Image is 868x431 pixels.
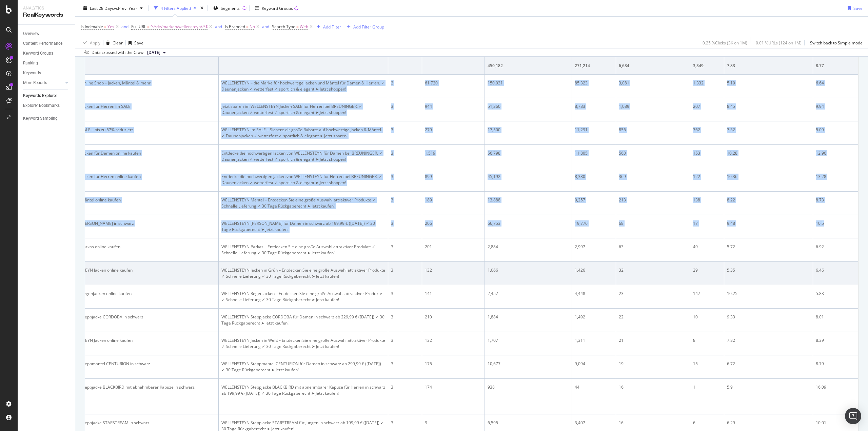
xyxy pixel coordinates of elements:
div: 0.01 % URLs ( 124 on 1M ) [756,40,802,45]
div: Keyword Groups [262,5,293,11]
div: 563 [619,150,687,156]
div: 8.73 [816,197,855,203]
span: No [250,22,255,32]
div: 3 [391,150,419,156]
div: Switch back to Simple mode [810,40,863,45]
div: 8.45 [727,103,810,110]
span: vs Prev. Year [114,5,137,11]
div: 206 [425,220,482,227]
div: Analytics [23,5,70,11]
span: 2025 Sep. 22nd [147,50,160,56]
div: WELLENSTEYN Jacken in Weiß – Entdecken Sie eine große Auswahl attraktiver Produkte ✓ Schnelle Lie... [221,337,385,350]
div: 17,500 [488,127,569,133]
div: Keywords Explorer [23,92,57,99]
div: WELLENSTEYN Regenjacken online kaufen [52,291,216,297]
div: 21 [619,337,687,344]
span: Yes [107,22,114,32]
div: 5.19 [727,80,810,86]
div: 271,214 [575,63,613,69]
div: and [215,24,222,30]
button: Apply [81,37,100,48]
div: 1,066 [488,267,569,273]
div: 29 [693,267,721,273]
button: and [121,23,129,30]
div: 153 [693,150,721,156]
div: 32 [619,267,687,273]
div: 132 [425,337,482,344]
div: 938 [488,384,569,390]
div: 3 [391,384,419,390]
button: Save [845,3,863,14]
div: WELLENSTEYN Jacken in Grün – Entdecken Sie eine große Auswahl attraktiver Produkte ✓ Schnelle Lie... [221,267,385,279]
div: WELLENSTEYN Parkas – Entdecken Sie eine große Auswahl attraktiver Produkte ✓ Schnelle Lieferung ✓... [221,244,385,256]
div: 201 [425,244,482,250]
div: 16.09 [816,384,855,390]
div: 1,707 [488,337,569,344]
div: 150,031 [488,80,569,86]
div: WELLENSTEYN Steppjacke BLACKBIRD mit abnehmbarer Kapuze in schwarz [52,384,216,390]
div: 1,089 [619,103,687,110]
div: 6.64 [816,80,855,86]
div: 8.39 [816,337,855,344]
div: 5.83 [816,291,855,297]
div: 6.92 [816,244,855,250]
div: 10.01 [816,420,855,426]
div: Clear [113,40,123,45]
a: Ranking [23,60,70,67]
button: Save [126,37,143,48]
div: 3 [391,337,419,344]
div: 2,457 [488,291,569,297]
div: 12.96 [816,150,855,156]
div: 5.09 [816,127,855,133]
div: 8.77 [816,63,855,69]
div: Weiße WELLENSTEYN Jacken online kaufen [52,337,216,344]
div: 63 [619,244,687,250]
div: 2,997 [575,244,613,250]
div: 15 [693,361,721,367]
div: Ranking [23,60,38,67]
div: times [199,5,205,12]
div: 944 [425,103,482,110]
div: 3 [391,103,419,110]
div: 9.33 [727,314,810,320]
div: Open Intercom Messenger [845,408,861,424]
div: 450,182 [488,63,569,69]
div: 3,081 [619,80,687,86]
div: 2,884 [488,244,569,250]
div: 6,634 [619,63,687,69]
div: 369 [619,174,687,180]
div: 6.29 [727,420,810,426]
div: 10.5 [816,220,855,227]
button: and [262,23,269,30]
button: Switch back to Simple mode [807,37,863,48]
div: WELLENSTEYN [PERSON_NAME] in schwarz [52,220,216,227]
div: 3 [391,314,419,320]
div: 189 [425,197,482,203]
button: Add Filter [314,23,341,31]
span: = [246,24,249,30]
div: WELLENSTEYN – die Marke für hochwertige Jacken und Mäntel für Damen & Herren. ✓ Daunenjacken ✓ we... [221,80,385,92]
div: 3 [391,197,419,203]
span: Is Indexable [81,24,103,30]
button: Clear [103,37,123,48]
a: Keywords Explorer [23,92,70,99]
div: 4 Filters Applied [161,5,191,11]
div: 5.72 [727,244,810,250]
div: 9,257 [575,197,613,203]
div: 279 [425,127,482,133]
div: 147 [693,291,721,297]
div: 9.48 [727,220,810,227]
div: 3 [391,174,419,180]
div: 44 [575,384,613,390]
a: Keyword Sampling [23,115,70,122]
div: 10.36 [727,174,810,180]
div: 1,519 [425,150,482,156]
div: WELLENSTEYN [PERSON_NAME] für Damen in schwarz ab 199,99 € ([DATE]) ✓ 30 Tage Rückgaberecht ➤ Jet... [221,220,385,233]
div: 6.72 [727,361,810,367]
div: Add Filter Group [353,24,384,30]
span: Web [300,22,308,32]
div: 11,291 [575,127,613,133]
div: 9,094 [575,361,613,367]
